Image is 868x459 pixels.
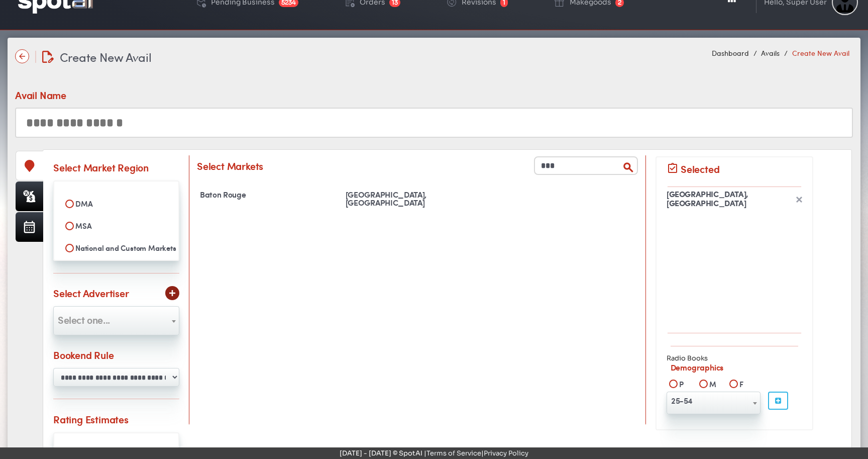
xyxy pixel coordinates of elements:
div: Selected [681,161,719,176]
span: Select one... [58,312,110,327]
label: M [707,379,716,392]
a: Dashboard [712,48,749,58]
a: Avails [761,48,780,58]
div: Select Markets [197,158,263,173]
a: Privacy Policy [484,449,528,457]
img: add-1.svg [169,290,175,296]
div: Select Market Region [53,160,149,174]
div: Bookend Rule [53,347,114,362]
a: Terms of Service [426,449,481,457]
img: line-8.svg [667,333,802,333]
div: Rating Estimates [53,412,129,426]
span: 25-54 [667,392,761,414]
img: frame-70-3.svg [796,197,802,203]
span: Create New Avail [60,48,152,65]
li: Create New Avail [782,48,849,58]
label: F [737,379,743,392]
div: [GEOGRAPHIC_DATA], [GEOGRAPHIC_DATA] [667,191,792,209]
img: search.png [622,161,634,173]
img: edit-document.svg [42,51,54,63]
img: line-8.svg [53,273,179,273]
label: DMA [60,195,172,212]
img: assignment-turned-in.png [667,162,679,174]
span: 25-54 [667,393,760,409]
label: National and Custom Markets [60,239,172,256]
label: P [677,379,684,392]
label: MSA [60,217,172,234]
strong: Radio Books [667,354,708,362]
img: line-8.svg [53,399,179,399]
img: name-arrow-back-state-default-icon-true-icon-only-true-type.svg [15,49,29,63]
label: Demographics [667,361,795,375]
img: line-12.svg [35,51,36,63]
div: Select Advertiser [53,286,129,300]
div: Avail Name [15,87,67,102]
div: [GEOGRAPHIC_DATA], [GEOGRAPHIC_DATA] [343,188,488,210]
div: Baton Rouge [197,188,343,202]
